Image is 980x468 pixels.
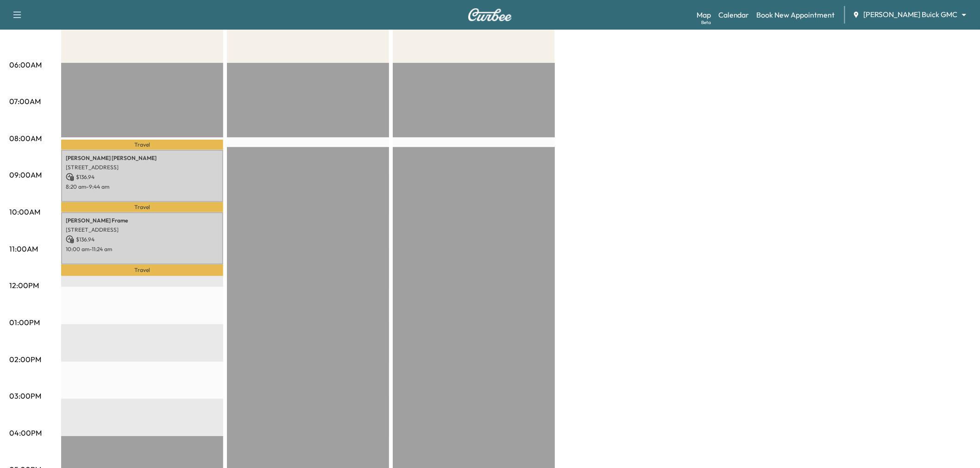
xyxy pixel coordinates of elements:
[468,8,512,21] img: Curbee Logo
[757,9,835,20] a: Book New Appointment
[697,9,711,20] a: MapBeta
[9,427,42,438] p: 04:00PM
[9,169,42,180] p: 09:00AM
[61,140,223,150] p: Travel
[61,202,223,212] p: Travel
[9,390,41,401] p: 03:00PM
[9,280,39,291] p: 12:00PM
[864,9,958,20] span: [PERSON_NAME] Buick GMC
[61,265,223,277] p: Travel
[9,96,41,107] p: 07:00AM
[9,206,40,217] p: 10:00AM
[66,183,219,191] p: 8:20 am - 9:44 am
[9,133,42,144] p: 08:00AM
[9,317,40,328] p: 01:00PM
[9,243,38,254] p: 11:00AM
[66,164,219,171] p: [STREET_ADDRESS]
[718,9,749,20] a: Calendar
[66,173,219,181] p: $ 136.94
[701,19,711,26] div: Beta
[66,235,219,244] p: $ 136.94
[9,354,41,365] p: 02:00PM
[66,217,219,224] p: [PERSON_NAME] Frame
[66,246,219,253] p: 10:00 am - 11:24 am
[66,154,219,162] p: [PERSON_NAME] [PERSON_NAME]
[9,59,42,70] p: 06:00AM
[66,226,219,234] p: [STREET_ADDRESS]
